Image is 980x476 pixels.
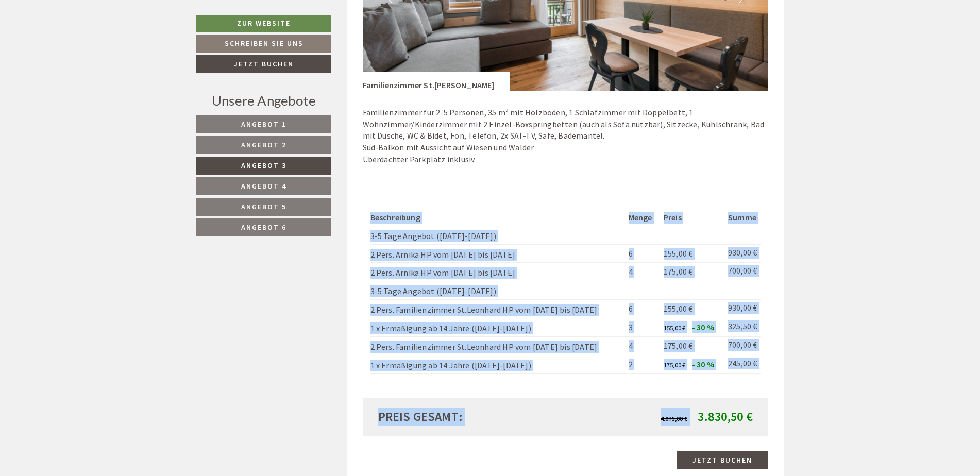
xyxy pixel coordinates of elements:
[724,210,761,226] th: Summe
[241,161,286,170] span: Angebot 3
[624,355,660,373] td: 2
[241,140,286,149] span: Angebot 2
[624,210,660,226] th: Menge
[624,244,660,263] td: 6
[196,15,331,32] a: Zur Website
[370,281,624,300] td: 3-5 Tage Angebot ([DATE]-[DATE])
[624,336,660,355] td: 4
[370,318,624,337] td: 1 x Ermäßigung ab 14 Jahre ([DATE]-[DATE])
[724,336,761,355] td: 700,00 €
[196,35,331,53] a: Schreiben Sie uns
[370,226,624,244] td: 3-5 Tage Angebot ([DATE]-[DATE])
[370,355,624,373] td: 1 x Ermäßigung ab 14 Jahre ([DATE]-[DATE])
[664,361,686,369] span: 175,00 €
[241,120,286,129] span: Angebot 1
[624,300,660,318] td: 6
[724,263,761,281] td: 700,00 €
[370,263,624,281] td: 2 Pers. Arnika HP vom [DATE] bis [DATE]
[724,355,761,373] td: 245,00 €
[370,408,566,426] div: Preis gesamt:
[624,318,660,337] td: 3
[363,72,510,91] div: Familienzimmer St.[PERSON_NAME]
[724,244,761,263] td: 930,00 €
[692,322,714,332] span: - 30 %
[664,303,693,314] span: 155,00 €
[370,336,624,355] td: 2 Pers. Familienzimmer St.Leonhard HP vom [DATE] bis [DATE]
[196,55,331,73] a: Jetzt buchen
[196,91,331,110] div: Unsere Angebote
[664,266,693,277] span: 175,00 €
[370,300,624,318] td: 2 Pers. Familienzimmer St.Leonhard HP vom [DATE] bis [DATE]
[241,223,286,232] span: Angebot 6
[363,107,769,165] p: Familienzimmer für 2-5 Personen, 35 m² mit Holzboden, 1 Schlafzimmer mit Doppelbett, 1 Wohnzimmer...
[370,210,624,226] th: Beschreibung
[241,202,286,211] span: Angebot 5
[664,324,686,332] span: 155,00 €
[624,263,660,281] td: 4
[664,248,693,259] span: 155,00 €
[661,415,687,422] span: 4.075,00 €
[664,341,693,351] span: 175,00 €
[677,451,768,469] a: Jetzt buchen
[370,244,624,263] td: 2 Pers. Arnika HP vom [DATE] bis [DATE]
[692,359,714,369] span: - 30 %
[724,318,761,337] td: 325,50 €
[660,210,724,226] th: Preis
[698,409,753,424] span: 3.830,50 €
[241,181,286,191] span: Angebot 4
[724,300,761,318] td: 930,00 €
